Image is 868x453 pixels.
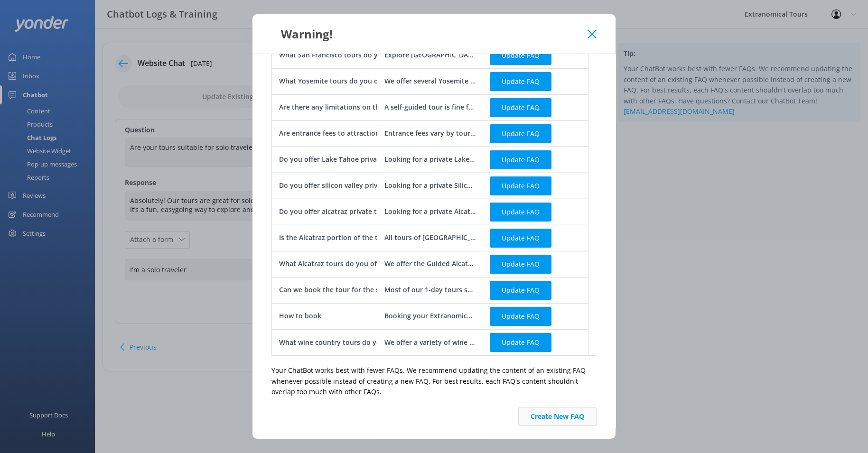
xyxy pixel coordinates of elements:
div: Most of our 1-day tours should be booked at least 2 hours before the departure time, except Guide... [384,285,476,296]
div: Is the Alcatraz portion of the tour guided [279,233,413,243]
div: What Yosemite tours do you offer [279,76,390,87]
div: What wine country tours do you offer [279,337,402,348]
div: row [271,42,588,68]
button: Update FAQ [490,281,551,300]
button: Update FAQ [490,72,551,91]
div: We offer several Yosemite tours, including the Yosemite and Giant Sequoias One-Day Tour, Yosemite... [384,76,476,87]
div: row [271,251,588,277]
button: Update FAQ [490,46,551,65]
div: row [271,120,588,147]
div: Entrance fees vary by tour. Yosemite and [PERSON_NAME][GEOGRAPHIC_DATA][PERSON_NAME] day tours in... [384,129,476,139]
button: Update FAQ [490,176,551,195]
button: Create New FAQ [518,407,597,426]
button: Update FAQ [490,255,551,274]
button: Update FAQ [490,150,551,169]
p: Your ChatBot works best with fewer FAQs. We recommend updating the content of an existing FAQ whe... [271,365,597,397]
div: We offer the Guided Alcatraz and San Francisco City Tour and the Escape from the Rock Cruise. Eac... [384,259,476,269]
button: Update FAQ [490,124,551,143]
div: Explore [GEOGRAPHIC_DATA] with our Morning Guided Sightseeing Tour, Guided [GEOGRAPHIC_DATA] and ... [384,50,476,61]
div: What Alcatraz tours do you offer [279,259,386,269]
button: Update FAQ [490,307,551,326]
div: Are there any limitations on the size or type of vehicle that can be used on a self-guided car tour [279,102,595,113]
div: A self-guided tour is fine for all vehicles up to large SUVs. Some of the side streets are narrow... [384,102,476,113]
div: Are entrance fees to attractions included in the tour prices [279,129,471,139]
div: row [271,173,588,199]
div: Looking for a private Lake Tahoe tour? Fill out the enquiry form at [URL][DOMAIN_NAME]. [384,155,476,165]
div: row [271,277,588,303]
div: row [271,94,588,120]
button: Update FAQ [490,229,551,248]
div: row [271,303,588,329]
div: row [271,199,588,225]
button: Update FAQ [490,98,551,117]
div: Looking for a private Alcatraz tour? Fill out the enquiry form at [URL][DOMAIN_NAME]. [384,207,476,217]
button: Update FAQ [490,333,551,352]
div: Looking for a private Silicon Valley tour? Fill out the enquiry form at [URL][DOMAIN_NAME]. [384,181,476,191]
div: We offer a variety of wine country tours, including the Exclusive [PERSON_NAME] [PERSON_NAME], Na... [384,337,476,348]
div: Do you offer silicon valley private tours [279,181,407,191]
button: Close [588,29,597,39]
div: Do you offer alcatraz private tours [279,207,392,217]
div: Do you offer Lake Tahoe private tours [279,155,403,165]
div: What San Francisco tours do you offer [279,50,404,61]
div: Can we book the tour for the same day? [279,285,410,296]
div: Warning! [271,26,588,42]
div: How to book [279,311,321,322]
div: All tours of [GEOGRAPHIC_DATA] are operated by the National Park Service. While rangers are avail... [384,233,476,243]
div: row [271,225,588,251]
div: row [271,68,588,94]
div: row [271,147,588,173]
button: Update FAQ [490,203,551,222]
div: row [271,329,588,355]
div: Booking your Extranomical tour is easy! Check live availability and reserve your spot online at [... [384,311,476,322]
